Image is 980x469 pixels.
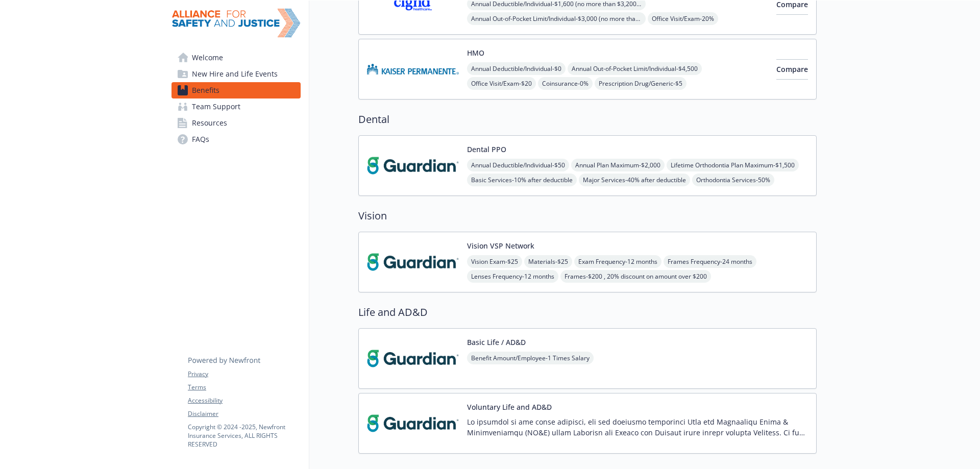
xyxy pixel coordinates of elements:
a: Benefits [171,82,301,98]
span: Team Support [192,98,240,115]
a: Team Support [171,98,301,115]
span: Benefits [192,82,219,98]
span: Office Visit/Exam - 20% [648,12,718,25]
span: Exam Frequency - 12 months [574,255,661,268]
span: Annual Out-of-Pocket Limit/Individual - $4,500 [568,62,702,75]
button: Compare [776,59,808,80]
img: Kaiser Permanente Insurance Company carrier logo [367,47,459,91]
button: Dental PPO [467,144,506,155]
a: Terms [188,383,300,392]
span: Lifetime Orthodontia Plan Maximum - $1,500 [667,159,799,171]
a: Accessibility [188,396,300,405]
span: Lenses Frequency - 12 months [467,270,558,283]
button: Voluntary Life and AD&D [467,402,552,412]
span: Annual Plan Maximum - $2,000 [571,159,665,171]
span: Compare [776,64,808,74]
a: New Hire and Life Events [171,66,301,82]
span: Frames - $200 , 20% discount on amount over $200 [560,270,711,283]
button: HMO [467,47,484,58]
a: Disclaimer [188,409,300,418]
p: Copyright © 2024 - 2025 , Newfront Insurance Services, ALL RIGHTS RESERVED [188,423,300,449]
span: Materials - $25 [524,255,572,268]
span: New Hire and Life Events [192,66,278,82]
a: Welcome [171,50,301,66]
span: Vision Exam - $25 [467,255,522,268]
img: Guardian carrier logo [367,144,459,187]
span: Annual Out-of-Pocket Limit/Individual - $3,000 (no more than $3,200 per individual - within a fam... [467,12,646,25]
span: Coinsurance - 0% [538,77,593,90]
img: Guardian carrier logo [367,240,459,284]
span: Basic Services - 10% after deductible [467,174,577,186]
span: FAQs [192,131,209,147]
p: Lo ipsumdol si ame conse adipisci, eli sed doeiusmo temporinci Utla etd Magnaaliqu Enima & Minimv... [467,416,808,438]
a: FAQs [171,131,301,147]
a: Privacy [188,369,300,379]
span: Major Services - 40% after deductible [579,174,690,186]
span: Frames Frequency - 24 months [664,255,756,268]
span: Benefit Amount/Employee - 1 Times Salary [467,352,594,364]
span: Welcome [192,50,223,66]
span: Office Visit/Exam - $20 [467,77,536,90]
a: Resources [171,115,301,131]
span: Annual Deductible/Individual - $0 [467,62,566,75]
h2: Dental [358,112,817,127]
h2: Vision [358,208,817,224]
button: Basic Life / AD&D [467,337,526,348]
h2: Life and AD&D [358,305,817,320]
span: Prescription Drug/Generic - $5 [595,77,687,90]
span: Orthodontia Services - 50% [692,174,774,186]
img: Guardian carrier logo [367,337,459,380]
span: Resources [192,115,227,131]
img: Guardian carrier logo [367,402,459,445]
button: Vision VSP Network [467,240,534,251]
span: Annual Deductible/Individual - $50 [467,159,569,171]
